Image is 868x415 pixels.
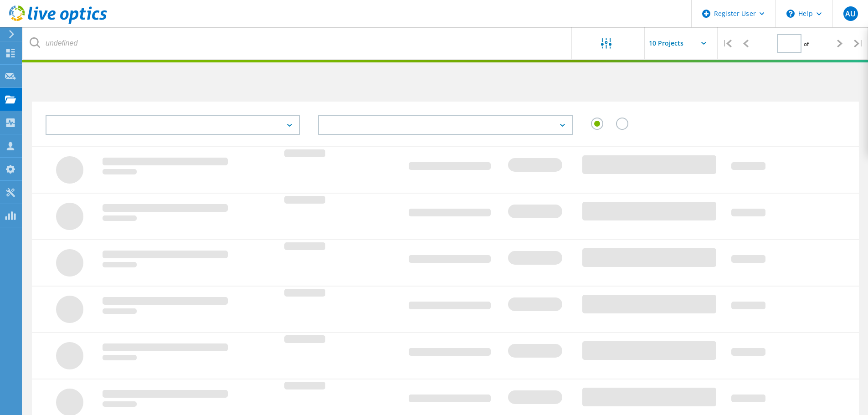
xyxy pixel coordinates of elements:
[845,10,856,17] span: AU
[804,40,809,48] span: of
[9,19,107,26] a: Live Optics Dashboard
[786,10,795,18] svg: \n
[849,27,868,60] div: |
[718,27,736,60] div: |
[23,27,572,59] input: undefined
